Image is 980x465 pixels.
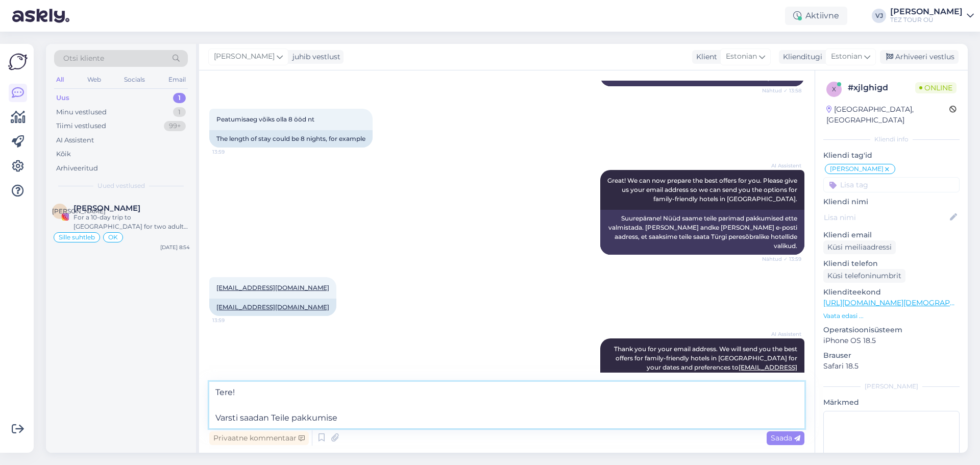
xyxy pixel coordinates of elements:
[212,316,251,324] span: 13:59
[831,51,862,62] span: Estonian
[288,52,340,62] div: juhib vestlust
[212,148,251,156] span: 13:59
[823,335,960,346] p: iPhone OS 18.5
[54,73,66,86] div: All
[823,361,960,372] p: Safari 18.5
[771,433,800,443] span: Saada
[726,51,757,62] span: Estonian
[823,269,905,283] div: Küsi telefoninumbrit
[762,87,801,94] span: Nähtud ✓ 13:58
[56,121,106,131] div: Tiimi vestlused
[52,207,106,215] span: [PERSON_NAME]
[216,115,314,123] span: Peatumisaeg võiks olla 8 ööd nt
[209,382,804,428] textarea: Tere! Varsti saadan Teile pakkumise
[122,73,147,86] div: Socials
[823,150,960,161] p: Kliendi tag'id
[73,204,140,213] span: Яна Роздорожня
[824,212,948,223] input: Lisa nimi
[823,350,960,361] p: Brauser
[826,104,949,126] div: [GEOGRAPHIC_DATA], [GEOGRAPHIC_DATA]
[108,234,118,240] span: OK
[173,93,186,103] div: 1
[890,8,974,24] a: [PERSON_NAME]TEZ TOUR OÜ
[823,135,960,144] div: Kliendi info
[97,181,145,190] span: Uued vestlused
[8,52,28,71] img: Askly Logo
[823,397,960,408] p: Märkmed
[173,107,186,117] div: 1
[600,210,804,255] div: Suurepärane! Nüüd saame teile parimad pakkumised ette valmistada. [PERSON_NAME] andke [PERSON_NAM...
[823,240,896,254] div: Küsi meiliaadressi
[915,82,957,93] span: Online
[890,16,963,24] div: TEZ TOUR OÜ
[880,50,959,64] div: Arhiveeri vestlus
[160,243,190,251] div: [DATE] 8:54
[762,255,801,263] span: Nähtud ✓ 13:59
[823,311,960,321] p: Vaata edasi ...
[785,7,847,25] div: Aktiivne
[763,162,801,169] span: AI Assistent
[73,213,190,231] div: For a 10-day trip to [GEOGRAPHIC_DATA] for two adults, leaving by [DATE]-[DATE], please give us y...
[823,325,960,335] p: Operatsioonisüsteem
[607,177,799,203] span: Great! We can now prepare the best offers for you. Please give us your email address so we can se...
[890,8,963,16] div: [PERSON_NAME]
[214,51,275,62] span: [PERSON_NAME]
[216,303,329,311] a: [EMAIL_ADDRESS][DOMAIN_NAME]
[56,135,94,145] div: AI Assistent
[56,93,69,103] div: Uus
[823,177,960,192] input: Lisa tag
[56,163,98,174] div: Arhiveeritud
[59,234,95,240] span: Sille suhtleb
[726,363,797,380] a: [EMAIL_ADDRESS][DOMAIN_NAME]
[823,230,960,240] p: Kliendi email
[85,73,103,86] div: Web
[216,284,329,291] a: [EMAIL_ADDRESS][DOMAIN_NAME]
[56,107,107,117] div: Minu vestlused
[832,85,836,93] span: x
[209,431,309,445] div: Privaatne kommentaar
[823,382,960,391] div: [PERSON_NAME]
[56,149,71,159] div: Kõik
[823,258,960,269] p: Kliendi telefon
[209,130,373,148] div: The length of stay could be 8 nights, for example
[614,345,799,380] span: Thank you for your email address. We will send you the best offers for family-friendly hotels in ...
[166,73,188,86] div: Email
[848,82,915,94] div: # xjlghigd
[830,166,884,172] span: [PERSON_NAME]
[823,287,960,298] p: Klienditeekond
[63,53,104,64] span: Otsi kliente
[779,52,822,62] div: Klienditugi
[823,197,960,207] p: Kliendi nimi
[872,9,886,23] div: VJ
[692,52,717,62] div: Klient
[763,330,801,338] span: AI Assistent
[164,121,186,131] div: 99+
